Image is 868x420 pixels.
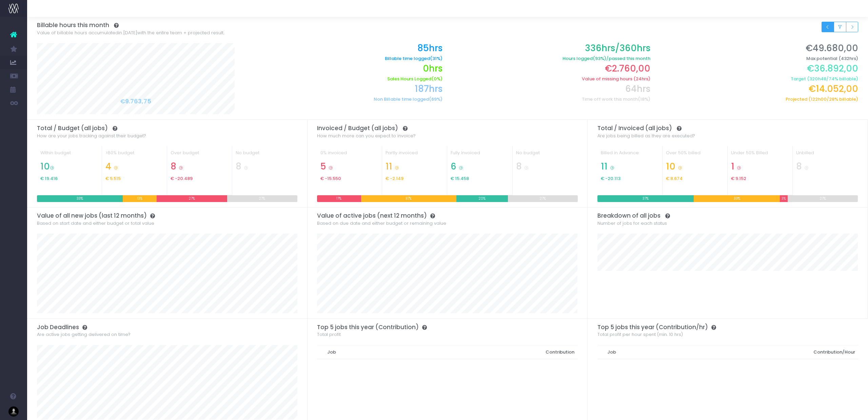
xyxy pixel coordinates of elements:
h3: Billable hours this month [37,22,859,28]
span: € 8.674 [666,176,683,181]
h2: 85hrs [245,43,442,54]
span: 11 [601,161,608,172]
div: 37% [597,195,694,202]
span: € -15.550 [320,176,341,181]
h2: €36.892,00 [660,63,858,74]
span: 10 [40,161,50,172]
span: Breakdown of all jobs [597,212,660,219]
div: 13% [123,195,157,202]
h2: 336hrs/360hrs [453,43,650,54]
div: Fully Invoiced [451,149,509,161]
div: 27% [788,195,858,202]
span: Value of billable hours accumulated with the entire team + projected result. [37,29,224,36]
span: Based on due date and either budget or remaining value [317,220,446,227]
h3: Top 5 jobs this year (Contribution/hr) [597,324,858,331]
h2: €49.680,00 [660,43,858,54]
span: How are your jobs tracking against their budget? [37,133,146,139]
h2: 0hrs [245,63,442,74]
div: 3% [780,195,788,202]
span: (31%) [430,56,442,61]
span: (18%) [638,97,650,102]
h6: Time off work this month [453,97,650,102]
div: Partly invoiced [386,149,443,161]
span: 4 [105,161,111,172]
h6: Non Billable time logged [245,97,442,102]
div: No budget [516,149,574,161]
h2: €14.052,00 [660,84,858,94]
h6: Max potential (432hrs) [660,56,858,61]
h2: 64hrs [453,84,650,94]
span: 10 [666,161,675,172]
div: Over budget [171,149,229,161]
span: € -2.149 [386,176,403,181]
h6: Value of missing hours (24hrs) [453,76,650,82]
span: 74 [829,76,834,82]
h6: Projected ( / % billable) [660,97,858,102]
div: 0% invoiced [320,149,378,161]
h6: Sales Hours Logged [245,76,442,82]
div: 37% [361,195,457,202]
h3: Top 5 jobs this year (Contribution) [317,324,577,331]
th: Contribution/Hour [666,345,858,359]
div: 20% [456,195,508,202]
span: Invoiced / Budget (all jobs) [317,125,398,132]
h6: Target ( / % billable) [660,76,858,82]
span: € 15.458 [451,176,469,181]
div: 27% [508,195,577,202]
span: 8 [171,161,176,172]
div: No budget [236,149,294,161]
div: Small button group [822,22,858,32]
span: 11 [386,161,392,172]
span: 8 [236,161,241,172]
img: images/default_profile_image.png [8,406,19,417]
span: 1 [731,161,734,172]
h3: Value of active jobs (next 12 months) [317,212,577,219]
span: 320h48 [809,76,826,82]
span: € 19.416 [40,176,58,181]
span: Total profit [317,331,341,338]
span: 8 [516,161,522,172]
div: Unbilled [796,149,854,161]
div: Within budget [40,149,98,161]
th: Contribution [401,345,578,359]
span: Are active jobs getting delivered on time? [37,331,131,338]
span: (0%) [431,76,442,82]
span: € -20.113 [601,176,620,181]
span: Total / Invoiced (all jobs) [597,125,672,132]
span: (69%) [429,97,442,102]
span: € 9.152 [731,176,746,181]
div: 27% [157,195,227,202]
h6: Billable time logged [245,56,442,61]
span: Number of jobs for each status [597,220,667,227]
span: € 5.515 [105,176,121,181]
span: How much more can you expect to invoice? [317,133,416,139]
div: >80% budget [105,149,163,161]
div: 27% [227,195,297,202]
div: 33% [694,195,780,202]
div: 17% [317,195,361,202]
div: 33% [37,195,123,202]
h6: Hours logged /passed this month [453,56,650,61]
span: 28 [829,97,834,102]
h3: Value of all new jobs (last 12 months) [37,212,297,219]
div: Billed in Advance [601,149,659,161]
span: 5 [320,161,326,172]
span: 6 [451,161,456,172]
th: Job [604,345,666,359]
h3: Job Deadlines [37,324,297,331]
span: 122h00 [811,97,827,102]
span: € -20.489 [171,176,193,181]
h2: €2.760,00 [453,63,650,74]
span: 8 [796,161,802,172]
span: Total profit per hour spent (min. 10 hrs) [597,331,683,338]
div: Under 50% Billed [731,149,789,161]
span: Based on start date and either budget or total value [37,220,154,227]
h2: 187hrs [245,84,442,94]
span: in [DATE] [118,29,137,36]
th: Job [324,345,401,359]
span: Are jobs being billed as they are executed? [597,133,695,139]
div: Over 50% billed [666,149,724,161]
span: (93%) [593,56,606,61]
span: Total / Budget (all jobs) [37,125,108,132]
